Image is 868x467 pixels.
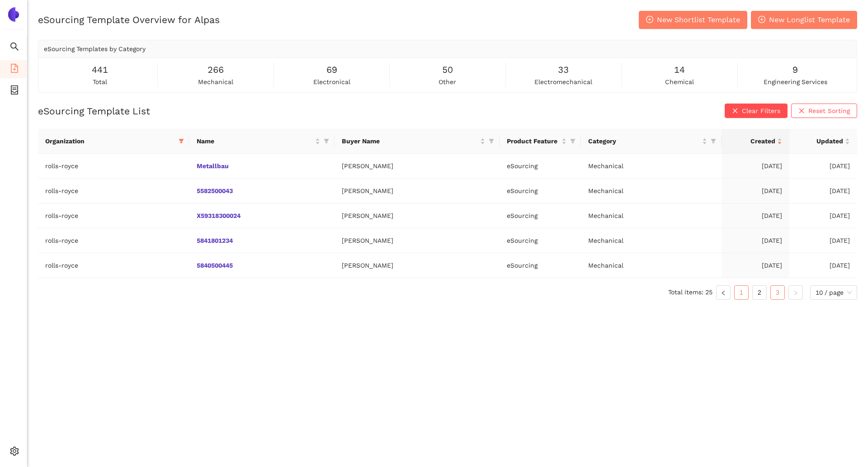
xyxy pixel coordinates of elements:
[500,203,581,228] td: eSourcing
[38,104,150,118] h2: eSourcing Template List
[324,138,329,144] span: filter
[668,285,712,300] li: Total items: 25
[10,443,19,462] span: setting
[198,77,233,87] span: mechanical
[581,154,722,179] td: Mechanical
[646,16,653,24] span: plus-circle
[6,7,21,22] img: Logo
[570,138,576,144] span: filter
[722,154,789,179] td: [DATE]
[639,11,747,29] button: plus-circleNew Shortlist Template
[38,203,189,228] td: rolls-royce
[588,136,700,146] span: Category
[439,77,456,87] span: other
[335,154,500,179] td: [PERSON_NAME]
[716,285,731,300] button: left
[489,138,494,144] span: filter
[752,285,767,300] li: 2
[789,154,857,179] td: [DATE]
[208,63,224,77] span: 266
[758,16,765,24] span: plus-circle
[38,179,189,203] td: rolls-royce
[793,63,798,77] span: 9
[793,290,798,296] span: right
[335,203,500,228] td: [PERSON_NAME]
[322,134,331,148] span: filter
[722,253,789,278] td: [DATE]
[729,136,775,146] span: Created
[725,104,788,118] button: closeClear Filters
[788,285,803,300] li: Next Page
[770,285,785,300] li: 3
[92,63,108,77] span: 441
[674,63,685,77] span: 14
[45,136,175,146] span: Organization
[335,228,500,253] td: [PERSON_NAME]
[38,253,189,278] td: rolls-royce
[722,228,789,253] td: [DATE]
[500,253,581,278] td: eSourcing
[788,285,803,300] button: right
[722,179,789,203] td: [DATE]
[797,136,843,146] span: Updated
[581,179,722,203] td: Mechanical
[500,179,581,203] td: eSourcing
[751,11,857,29] button: plus-circleNew Longlist Template
[742,106,780,116] span: Clear Filters
[789,228,857,253] td: [DATE]
[326,63,337,77] span: 69
[558,63,569,77] span: 33
[789,253,857,278] td: [DATE]
[722,203,789,228] td: [DATE]
[791,104,857,118] button: closeReset Sorting
[38,13,220,26] h2: eSourcing Template Overview for Alpas
[764,77,827,87] span: engineering services
[789,129,857,154] th: this column's title is Updated,this column is sortable
[10,39,19,57] span: search
[10,61,19,79] span: file-add
[500,154,581,179] td: eSourcing
[816,286,852,299] span: 10 / page
[665,77,694,87] span: chemical
[709,134,718,148] span: filter
[732,108,738,115] span: close
[734,285,749,300] li: 1
[38,228,189,253] td: rolls-royce
[335,253,500,278] td: [PERSON_NAME]
[798,108,805,115] span: close
[581,253,722,278] td: Mechanical
[44,45,146,52] span: eSourcing Templates by Category
[735,286,748,299] a: 1
[716,285,731,300] li: Previous Page
[711,138,716,144] span: filter
[789,203,857,228] td: [DATE]
[500,228,581,253] td: eSourcing
[808,106,850,116] span: Reset Sorting
[771,286,784,299] a: 3
[500,129,581,154] th: this column's title is Product Feature,this column is sortable
[189,129,335,154] th: this column's title is Name,this column is sortable
[581,203,722,228] td: Mechanical
[810,285,857,300] div: Page Size
[534,77,592,87] span: electromechanical
[335,179,500,203] td: [PERSON_NAME]
[313,77,350,87] span: electronical
[568,134,577,148] span: filter
[335,129,500,154] th: this column's title is Buyer Name,this column is sortable
[442,63,453,77] span: 50
[10,82,19,100] span: container
[753,286,766,299] a: 2
[721,290,726,296] span: left
[342,136,478,146] span: Buyer Name
[179,138,184,144] span: filter
[657,14,740,25] span: New Shortlist Template
[769,14,850,25] span: New Longlist Template
[789,179,857,203] td: [DATE]
[487,134,496,148] span: filter
[93,77,107,87] span: total
[177,134,186,148] span: filter
[581,129,722,154] th: this column's title is Category,this column is sortable
[38,154,189,179] td: rolls-royce
[197,136,313,146] span: Name
[507,136,560,146] span: Product Feature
